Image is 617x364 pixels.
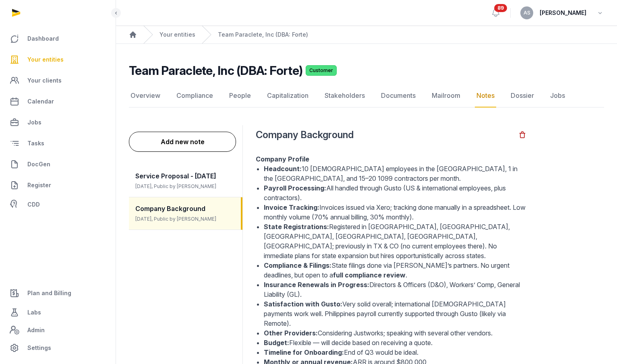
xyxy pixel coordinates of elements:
li: All handled through Gusto (US & international employees, plus contractors). [264,183,526,203]
a: Mailroom [430,84,462,108]
span: [PERSON_NAME] [540,8,586,18]
a: Register [6,176,109,195]
strong: Payroll Processing: [264,184,326,192]
a: DocGen [6,155,109,174]
a: CDD [6,196,109,213]
span: Customer [306,65,337,76]
a: Compliance [175,84,215,108]
a: Jobs [6,113,109,132]
a: Labs [6,303,109,322]
nav: Breadcrumb [116,26,617,44]
strong: Headcount: [264,165,302,173]
a: Your clients [6,71,109,90]
h2: Team Paraclete, Inc (DBA: Forte) [129,63,302,78]
li: 10 [DEMOGRAPHIC_DATA] employees in the [GEOGRAPHIC_DATA], 1 in the [GEOGRAPHIC_DATA], and 15–20 1... [264,164,526,183]
span: [DATE], Public by [PERSON_NAME] [135,183,216,189]
a: Tasks [6,134,109,153]
strong: State Registrations: [264,223,329,231]
a: Admin [6,322,109,338]
strong: Satisfaction with Gusto: [264,300,342,308]
h2: Company Background [256,128,518,141]
a: Notes [475,84,496,108]
a: Overview [129,84,162,108]
span: CDD [27,200,40,209]
li: Registered in [GEOGRAPHIC_DATA], [GEOGRAPHIC_DATA], [GEOGRAPHIC_DATA], [GEOGRAPHIC_DATA], [GEOGRA... [264,222,526,261]
strong: Compliance & Filings: [264,261,331,269]
li: Invoices issued via Xero; tracking done manually in a spreadsheet. Low monthly volume (70% annual... [264,203,526,222]
li: Flexible — will decide based on receiving a quote. [264,338,526,347]
a: Calendar [6,92,109,111]
a: Jobs [549,84,567,108]
span: Jobs [27,118,41,127]
span: Company Background [135,205,205,213]
span: [DATE], Public by [PERSON_NAME] [135,216,216,222]
li: Considering Justworks; speaking with several other vendors. [264,328,526,338]
a: Documents [379,84,417,108]
nav: Tabs [129,84,604,108]
strong: Invoice Tracking: [264,203,319,211]
button: AS [520,6,533,19]
span: Dashboard [27,34,59,43]
button: Add new note [129,132,236,152]
li: Very solid overall; international [DEMOGRAPHIC_DATA] payments work well. Philippines payroll curr... [264,299,526,328]
strong: Budget: [264,339,289,347]
span: Service Proposal - [DATE] [135,172,216,180]
strong: Timeline for Onboarding: [264,348,344,356]
a: People [228,84,253,108]
a: Dossier [509,84,536,108]
span: Your clients [27,76,62,85]
a: Settings [6,338,109,358]
span: Admin [27,325,45,335]
span: Your entities [27,55,64,64]
a: Your entities [6,50,109,69]
span: Register [27,180,51,190]
li: State filings done via [PERSON_NAME]’s partners. No urgent deadlines, but open to a . [264,261,526,280]
span: DocGen [27,159,50,169]
span: Tasks [27,139,44,148]
strong: Insurance Renewals in Progress: [264,281,369,289]
span: Plan and Billing [27,288,71,298]
a: Dashboard [6,29,109,48]
a: Stakeholders [323,84,366,108]
strong: Company Profile [256,155,309,163]
span: Settings [27,343,51,353]
span: 89 [494,4,507,12]
a: Your entities [159,31,195,39]
li: End of Q3 would be ideal. [264,347,526,357]
span: Labs [27,308,41,317]
strong: full compliance review [333,271,406,279]
strong: Other Providers: [264,329,318,337]
span: Calendar [27,97,54,106]
span: AS [524,10,530,15]
a: Capitalization [265,84,310,108]
li: Directors & Officers (D&O), Workers’ Comp, General Liability (GL). [264,280,526,299]
a: Plan and Billing [6,283,109,303]
a: Team Paraclete, Inc (DBA: Forte) [218,31,308,39]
